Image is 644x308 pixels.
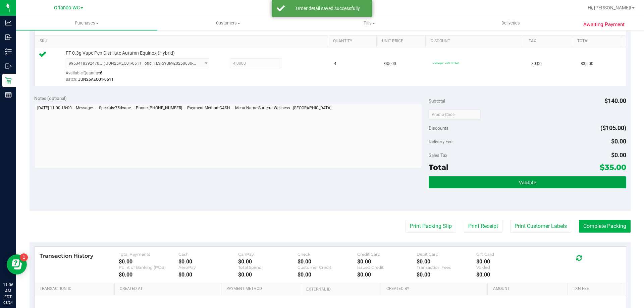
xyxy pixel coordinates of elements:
[5,77,12,84] inline-svg: Retail
[383,61,396,67] span: $35.00
[226,286,299,292] a: Payment Method
[3,300,13,305] p: 08/24
[119,258,178,265] div: $0.00
[429,176,626,188] button: Validate
[334,61,336,67] span: 4
[299,16,440,30] a: Tills
[429,98,445,104] span: Subtotal
[178,252,238,257] div: Cash
[406,220,456,233] button: Print Packing Slip
[611,151,626,159] span: $0.00
[34,96,67,101] span: Notes (optional)
[357,258,417,265] div: $0.00
[119,265,178,270] div: Point of Banking (POB)
[588,5,631,10] span: Hi, [PERSON_NAME]!
[476,252,536,257] div: Gift Card
[417,271,476,278] div: $0.00
[476,271,536,278] div: $0.00
[5,48,12,55] inline-svg: Inventory
[579,220,631,233] button: Complete Packing
[3,282,13,300] p: 11:06 AM EDT
[476,265,536,270] div: Voided
[519,180,536,185] span: Validate
[298,252,357,257] div: Check
[238,265,298,270] div: Total Spendr
[119,271,178,278] div: $0.00
[238,258,298,265] div: $0.00
[20,253,28,261] iframe: Resource center unread badge
[581,61,593,67] span: $35.00
[476,258,536,265] div: $0.00
[600,124,626,131] span: ($105.00)
[573,286,618,292] a: Txn Fee
[298,258,357,265] div: $0.00
[5,34,12,41] inline-svg: Inbound
[604,97,626,104] span: $140.00
[429,139,452,144] span: Delivery Fee
[119,252,178,257] div: Total Payments
[357,271,417,278] div: $0.00
[178,271,238,278] div: $0.00
[492,20,529,26] span: Deliveries
[583,21,625,28] span: Awaiting Payment
[5,19,12,26] inline-svg: Analytics
[301,283,381,295] th: External ID
[429,152,447,158] span: Sales Tax
[493,286,565,292] a: Amount
[417,258,476,265] div: $0.00
[577,39,618,44] a: Total
[288,5,367,12] div: Order detail saved successfully
[100,71,102,75] span: 6
[158,20,298,26] span: Customers
[382,39,423,44] a: Unit Price
[386,286,485,292] a: Created By
[78,77,114,82] span: JUN25AEQ01-0611
[417,252,476,257] div: Debit Card
[611,138,626,145] span: $0.00
[66,77,77,82] span: Batch:
[40,286,112,292] a: Transaction ID
[16,20,157,26] span: Purchases
[238,271,298,278] div: $0.00
[431,39,521,44] a: Discount
[333,39,374,44] a: Quantity
[600,163,626,172] span: $35.00
[429,110,481,120] input: Promo Code
[66,50,175,56] span: FT 0.3g Vape Pen Distillate Autumn Equinox (Hybrid)
[238,252,298,257] div: CanPay
[429,163,448,172] span: Total
[178,265,238,270] div: AeroPay
[5,63,12,69] inline-svg: Outbound
[54,5,80,11] span: Orlando WC
[531,61,542,67] span: $0.00
[357,252,417,257] div: Credit Card
[464,220,502,233] button: Print Receipt
[5,91,12,98] inline-svg: Reports
[440,16,581,30] a: Deliveries
[298,265,357,270] div: Customer Credit
[66,68,217,81] div: Available Quantity:
[178,258,238,265] div: $0.00
[429,122,448,134] span: Discounts
[357,265,417,270] div: Issued Credit
[510,220,571,233] button: Print Customer Labels
[40,39,325,44] a: SKU
[7,254,27,274] iframe: Resource center
[298,271,357,278] div: $0.00
[299,20,439,26] span: Tills
[120,286,218,292] a: Created At
[529,39,570,44] a: Tax
[433,61,459,65] span: 75dvape: 75% off line
[417,265,476,270] div: Transaction Fees
[157,16,299,30] a: Customers
[16,16,157,30] a: Purchases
